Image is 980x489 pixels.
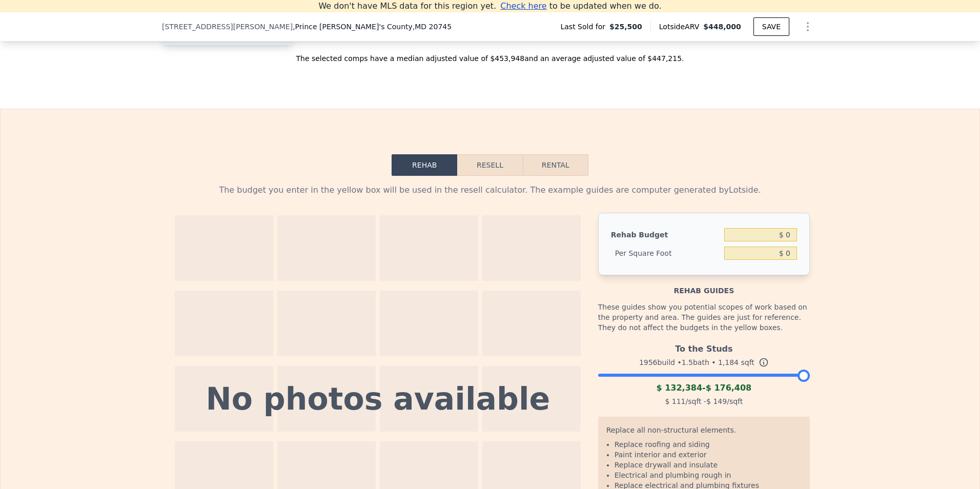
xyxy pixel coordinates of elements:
button: Resell [457,154,522,176]
li: Replace roofing and siding [615,439,802,450]
div: - [598,382,810,394]
span: $25,500 [609,22,642,32]
li: Paint interior and exterior [615,450,802,460]
span: $ 132,384 [656,383,702,393]
div: The budget you enter in the yellow box will be used in the resell calculator. The example guides ... [170,184,810,196]
div: No photos available [206,383,550,414]
div: These guides show you potential scopes of work based on the property and area. The guides are jus... [598,296,810,339]
div: To the Studs [598,339,810,355]
div: Replace all non-structural elements. [606,425,802,439]
button: Rental [523,154,588,176]
div: Per Square Foot [611,244,720,262]
span: $ 176,408 [706,383,752,393]
div: The selected comps have a median adjusted value of $453,948 and an average adjusted value of $447... [162,45,818,64]
span: $ 111 [665,397,685,405]
span: Check here [500,1,546,11]
button: Show Options [798,16,818,37]
span: $ 149 [706,397,727,405]
span: $448,000 [703,23,741,31]
li: Electrical and plumbing rough in [615,470,802,480]
div: Rehab guides [598,275,810,296]
div: /sqft - /sqft [598,394,810,409]
button: SAVE [753,17,789,36]
span: Lotside ARV [659,22,703,32]
button: Rehab [392,154,457,176]
span: , MD 20745 [413,23,452,31]
div: Rehab Budget [611,226,720,244]
span: , Prince [PERSON_NAME]'s County [293,22,452,32]
li: Replace drywall and insulate [615,460,802,470]
span: [STREET_ADDRESS][PERSON_NAME] [162,22,293,32]
span: Last Sold for [560,22,609,32]
div: 1956 build • 1.5 bath • sqft [598,355,810,370]
span: 1,184 [718,358,739,366]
